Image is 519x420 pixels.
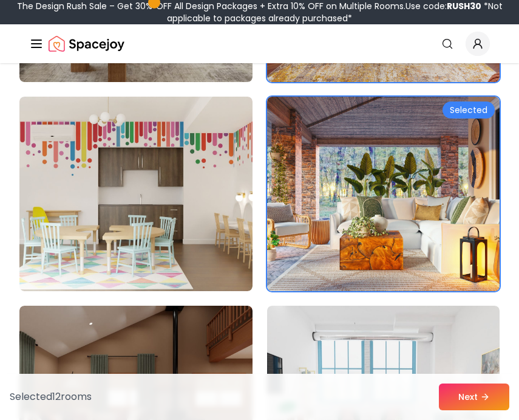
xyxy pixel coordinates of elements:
[267,97,500,291] img: Room room-72
[10,390,92,404] p: Selected 12 room s
[29,24,490,63] nav: Global
[19,97,253,291] img: Room room-71
[49,32,124,56] a: Spacejoy
[439,384,509,410] button: Next
[443,102,495,119] div: Selected
[49,32,124,56] img: Spacejoy Logo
